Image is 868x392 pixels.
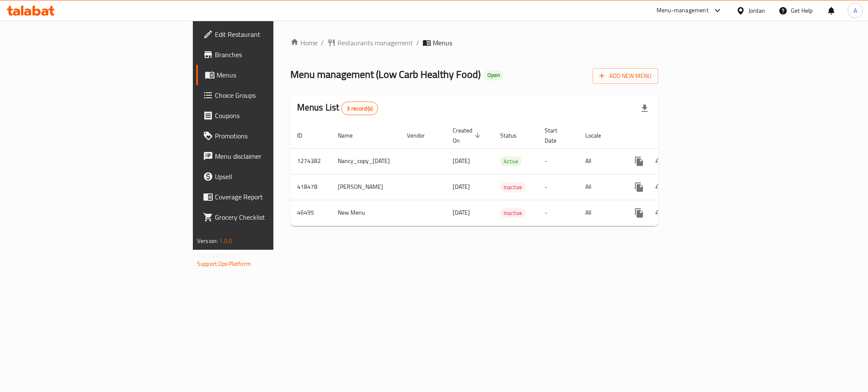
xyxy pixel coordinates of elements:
span: Upsell [215,171,331,182]
button: Change Status [649,151,670,171]
nav: breadcrumb [290,38,658,48]
td: - [538,200,579,226]
span: Coverage Report [215,192,331,202]
div: Export file [634,98,655,119]
span: Promotions [215,131,331,141]
div: Open [484,70,504,80]
span: Status [500,130,528,141]
td: [PERSON_NAME] [331,174,400,200]
div: Jordan [748,6,765,15]
span: Inactive [500,208,526,218]
td: All [579,174,622,200]
table: enhanced table [290,123,717,226]
span: Restaurants management [337,38,413,48]
span: Menus [217,70,331,80]
span: Edit Restaurant [215,29,331,39]
span: Name [338,130,364,141]
span: Inactive [500,182,526,192]
button: more [629,203,649,223]
div: Menu-management [657,6,709,16]
a: Support.OpsPlatform [197,258,251,269]
span: [DATE] [453,181,470,192]
span: Grocery Checklist [215,212,331,222]
button: Change Status [649,177,670,197]
span: Locale [585,130,612,141]
a: Coupons [196,105,338,126]
span: 1.0.0 [219,235,232,246]
td: All [579,148,622,174]
a: Menu disclaimer [196,146,338,166]
span: Vendor [407,130,436,141]
td: - [538,174,579,200]
span: Menu disclaimer [215,151,331,161]
div: Total records count [341,102,378,115]
th: Actions [622,123,717,149]
a: Grocery Checklist [196,207,338,227]
span: Branches [215,50,331,60]
a: Edit Restaurant [196,24,338,44]
div: Inactive [500,208,526,218]
div: Active [500,156,522,166]
span: ID [297,130,313,141]
span: [DATE] [453,207,470,218]
span: Version: [197,235,218,246]
td: New Menu [331,200,400,226]
button: Add New Menu [593,68,658,84]
h2: Menus List [297,101,378,115]
td: - [538,148,579,174]
span: Active [500,157,522,166]
span: Menu management ( Low Carb Healthy Food ) [290,65,481,84]
span: Choice Groups [215,90,331,100]
span: Menus [433,38,452,48]
span: Coupons [215,110,331,121]
a: Restaurants management [327,38,413,48]
button: more [629,177,649,197]
td: All [579,200,622,226]
span: Start Date [545,125,568,146]
span: Created On [453,125,483,146]
a: Choice Groups [196,85,338,105]
a: Branches [196,44,338,65]
span: 3 record(s) [342,105,378,113]
a: Coverage Report [196,187,338,207]
a: Menus [196,65,338,85]
span: [DATE] [453,155,470,166]
button: Change Status [649,203,670,223]
span: A [854,6,857,15]
span: Open [484,72,504,79]
button: more [629,151,649,171]
span: Get support on: [197,250,236,261]
span: Add New Menu [599,71,651,81]
a: Promotions [196,126,338,146]
td: Nancy_copy_[DATE] [331,148,400,174]
a: Upsell [196,166,338,187]
li: / [416,38,419,48]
